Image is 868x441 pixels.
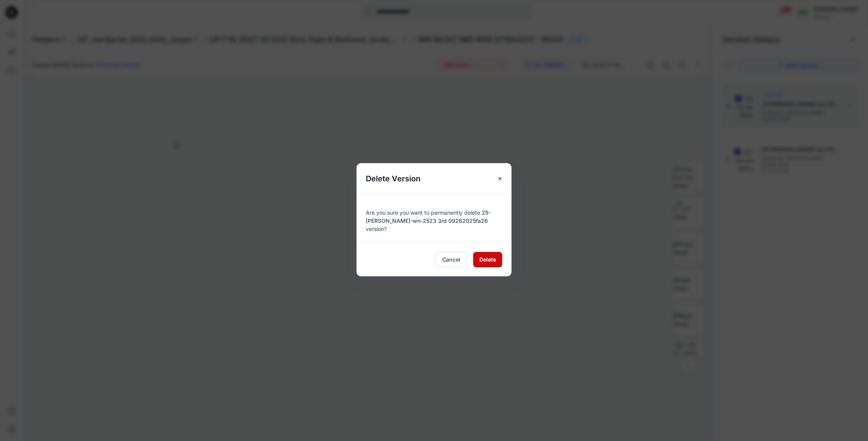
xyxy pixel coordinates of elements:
span: Delete [479,255,496,264]
button: Delete [473,252,502,267]
button: Close [493,172,507,186]
h5: Delete Version [356,163,430,194]
div: Are you sure you want to permanently delete version? [366,204,502,233]
span: Cancel [442,255,460,264]
button: Cancel [436,252,467,267]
